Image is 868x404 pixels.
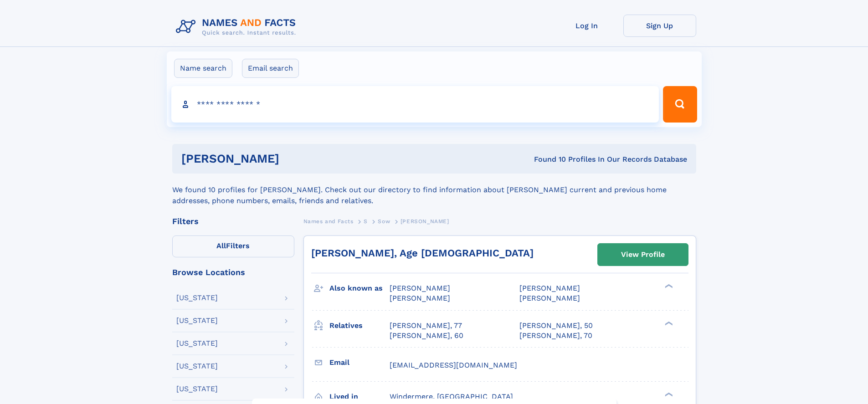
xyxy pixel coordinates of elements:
[550,15,623,37] a: Log In
[663,86,697,123] button: Search Button
[176,363,218,370] div: [US_STATE]
[174,59,232,78] label: Name search
[378,218,390,225] span: Sow
[216,241,226,250] span: All
[390,321,462,331] a: [PERSON_NAME], 77
[176,317,218,324] div: [US_STATE]
[172,174,696,206] div: We found 10 profiles for [PERSON_NAME]. Check out our directory to find information about [PERSON...
[663,320,673,326] div: ❯
[181,153,407,164] h1: [PERSON_NAME]
[663,283,673,289] div: ❯
[329,281,390,296] h3: Also known as
[390,294,450,302] span: [PERSON_NAME]
[390,284,450,292] span: [PERSON_NAME]
[329,355,390,370] h3: Email
[401,218,449,225] span: [PERSON_NAME]
[519,331,592,341] a: [PERSON_NAME], 70
[364,218,368,225] span: S
[519,284,580,292] span: [PERSON_NAME]
[378,215,390,227] a: Sow
[663,391,673,397] div: ❯
[623,15,696,37] a: Sign Up
[390,361,517,369] span: [EMAIL_ADDRESS][DOMAIN_NAME]
[621,244,665,265] div: View Profile
[598,244,688,266] a: View Profile
[329,318,390,333] h3: Relatives
[171,86,659,123] input: search input
[519,321,593,331] a: [PERSON_NAME], 50
[176,385,218,393] div: [US_STATE]
[406,154,687,164] div: Found 10 Profiles In Our Records Database
[172,235,294,257] label: Filters
[172,268,294,276] div: Browse Locations
[176,340,218,347] div: [US_STATE]
[390,331,463,341] a: [PERSON_NAME], 60
[242,59,299,78] label: Email search
[390,392,513,401] span: Windermere, [GEOGRAPHIC_DATA]
[311,247,534,259] a: [PERSON_NAME], Age [DEMOGRAPHIC_DATA]
[303,215,354,227] a: Names and Facts
[364,215,368,227] a: S
[519,294,580,302] span: [PERSON_NAME]
[172,15,303,39] img: Logo Names and Facts
[176,294,218,302] div: [US_STATE]
[172,217,294,225] div: Filters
